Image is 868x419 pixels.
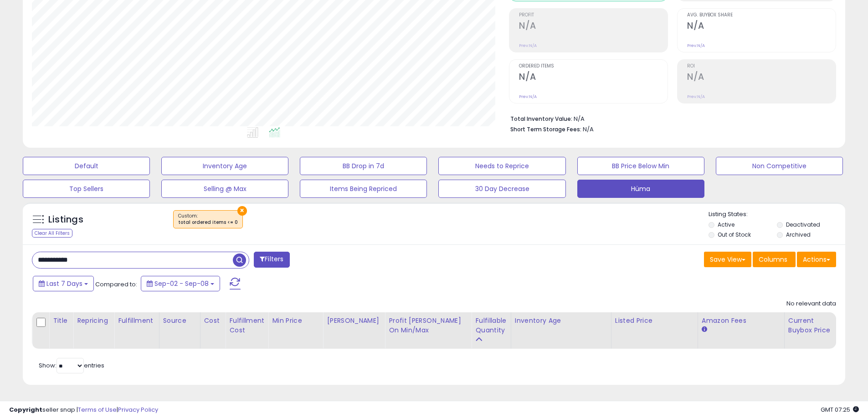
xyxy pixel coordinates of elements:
div: Cost [204,316,222,326]
span: ROI [687,64,836,69]
span: Custom: [178,212,238,226]
button: Inventory Age [161,157,288,175]
button: Actions [797,252,836,267]
span: Last 7 Days [46,279,82,288]
div: Min Price [272,316,319,326]
small: Prev: N/A [519,43,537,48]
small: Prev: N/A [687,94,705,99]
button: Selling @ Max [161,180,288,198]
label: Out of Stock [718,231,751,238]
a: Terms of Use [78,405,117,414]
th: The percentage added to the cost of goods (COGS) that forms the calculator for Min & Max prices. [385,312,472,349]
div: Fulfillable Quantity [475,316,507,335]
h5: Listings [48,213,83,226]
small: Prev: N/A [519,94,537,99]
span: Compared to: [95,280,137,289]
button: Non Competitive [716,157,843,175]
button: Save View [704,252,751,267]
span: Show: entries [39,361,104,370]
div: Fulfillment Cost [229,316,264,335]
strong: Copyright [9,405,42,414]
button: Columns [753,252,796,267]
label: Archived [786,231,811,238]
button: Needs to Reprice [438,157,565,175]
label: Active [718,221,734,228]
b: Total Inventory Value: [510,115,572,123]
div: Current Buybox Price [788,316,835,335]
b: Short Term Storage Fees: [510,125,581,133]
h2: N/A [519,21,668,33]
div: Listed Price [615,316,694,326]
a: Privacy Policy [118,405,158,414]
div: Amazon Fees [702,316,781,326]
span: N/A [583,125,594,134]
button: Items Being Repriced [300,180,427,198]
span: Ordered Items [519,64,668,69]
button: Hüma [577,180,704,198]
button: 30 Day Decrease [438,180,565,198]
span: Avg. Buybox Share [687,13,836,18]
small: Prev: N/A [687,43,705,48]
button: Last 7 Days [33,276,94,291]
button: × [237,206,247,216]
button: BB Price Below Min [577,157,704,175]
h2: N/A [687,21,836,33]
div: Source [163,316,196,326]
button: Top Sellers [23,180,150,198]
h2: N/A [519,72,668,84]
div: seller snap | | [9,406,158,414]
span: Columns [759,255,787,264]
h2: N/A [687,72,836,84]
button: Default [23,157,150,175]
div: No relevant data [786,300,836,308]
div: Clear All Filters [32,229,72,238]
div: total ordered items <= 0 [178,219,238,226]
li: N/A [510,113,829,124]
span: 2025-09-16 07:25 GMT [821,405,859,414]
div: [PERSON_NAME] [327,316,381,326]
button: Sep-02 - Sep-08 [141,276,220,291]
button: BB Drop in 7d [300,157,427,175]
div: Profit [PERSON_NAME] on Min/Max [389,316,467,335]
p: Listing States: [709,210,845,219]
div: Fulfillment [118,316,155,326]
div: Inventory Age [515,316,607,326]
small: Amazon Fees. [702,326,707,334]
th: CSV column name: cust_attr_1_Source [159,312,200,349]
span: Profit [519,13,668,18]
span: Sep-02 - Sep-08 [154,279,209,288]
label: Deactivated [786,221,820,228]
div: Repricing [77,316,110,326]
button: Filters [254,252,289,268]
div: Title [53,316,69,326]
